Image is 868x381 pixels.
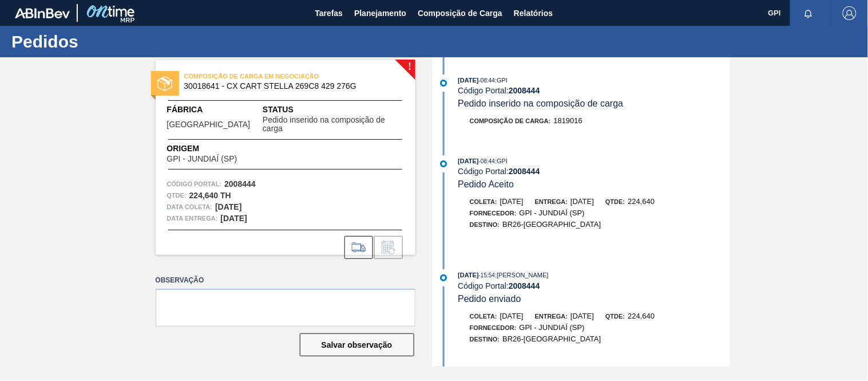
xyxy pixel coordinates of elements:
span: [DATE] [500,312,524,320]
button: Notificações [790,5,827,21]
span: Pedido enviado [458,294,521,304]
span: [GEOGRAPHIC_DATA] [167,120,251,129]
span: Código Portal: [167,178,222,190]
span: COMPOSIÇÃO DE CARGA EM NEGOCIAÇÃO [184,70,344,82]
img: atual [440,80,447,87]
span: : [PERSON_NAME] [495,272,549,278]
span: Data entrega: [167,213,218,224]
span: BR26-[GEOGRAPHIC_DATA] [502,335,601,343]
span: 1819016 [553,116,582,125]
div: Informar alteração no pedido [374,236,403,259]
span: Entrega: [535,313,568,320]
span: : GPI [495,158,508,164]
span: Planejamento [354,6,406,20]
span: Destino: [470,336,500,343]
span: Coleta: [470,313,497,320]
span: Fábrica [167,104,263,116]
span: Relatórios [514,6,553,20]
span: Origem [167,143,270,155]
div: Código Portal: [458,281,730,290]
span: Fornecedor: [470,324,517,331]
img: status [157,76,172,91]
strong: 224,640 TH [189,191,231,200]
span: Pedido Aceito [458,179,514,189]
img: TNhmsLtSVTkK8tSr43FrP2fwEKptu5GPRR3wAAAABJRU5ErkJggg== [15,8,70,18]
div: Código Portal: [458,167,730,176]
span: Destino: [470,221,500,228]
span: - 08:44 [479,77,495,84]
strong: 2008444 [509,281,540,290]
span: Data coleta: [167,201,213,213]
strong: 2008444 [509,86,540,95]
span: Qtde: [605,198,625,205]
span: 224,640 [628,312,655,320]
label: Observação [156,272,415,289]
h1: Pedidos [11,35,215,48]
span: [DATE] [500,197,524,206]
span: - 08:44 [479,158,495,164]
strong: [DATE] [215,202,241,211]
img: Logout [843,6,857,20]
span: Coleta: [470,198,497,205]
span: - 15:54 [479,272,495,278]
span: Composição de Carga [418,6,502,20]
span: Composição de Carga : [470,117,551,124]
span: 30018641 - CX CART STELLA 269C8 429 276G [184,82,392,91]
span: [DATE] [570,312,594,320]
span: [DATE] [458,77,478,84]
span: GPI - JUNDIAÍ (SP) [167,155,237,163]
strong: 2008444 [224,179,256,188]
img: atual [440,160,447,167]
span: [DATE] [458,158,478,164]
div: Código Portal: [458,86,730,95]
span: Qtde : [167,190,187,201]
span: Pedido inserido na composição de carga [263,116,403,133]
span: : GPI [495,77,508,84]
span: Entrega: [535,198,568,205]
span: 224,640 [628,197,655,206]
button: Salvar observação [300,333,414,356]
span: [DATE] [570,197,594,206]
span: Status [263,104,403,116]
span: GPI - JUNDIAÍ (SP) [519,209,584,217]
strong: [DATE] [221,214,247,223]
span: Tarefas [315,6,343,20]
span: [DATE] [458,272,478,278]
span: Pedido inserido na composição de carga [458,99,623,108]
span: Qtde: [605,313,625,320]
div: Ir para Composição de Carga [344,236,373,259]
strong: 2008444 [509,167,540,176]
span: Fornecedor: [470,210,517,217]
span: GPI - JUNDIAÍ (SP) [519,323,584,332]
img: atual [440,274,447,281]
span: BR26-[GEOGRAPHIC_DATA] [502,220,601,229]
